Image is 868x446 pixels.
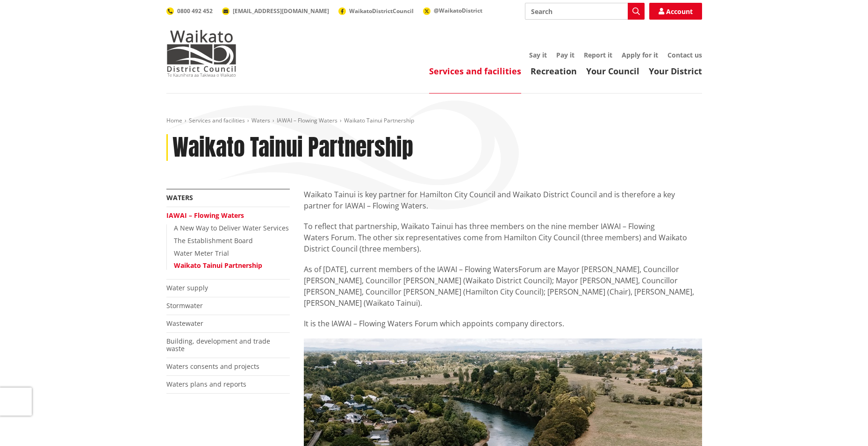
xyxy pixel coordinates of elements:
a: Water Meter Trial [174,249,229,258]
a: A New Way to Deliver Water Services [174,223,289,232]
a: Waikato Tainui Partnership [174,261,262,270]
a: Wastewater [166,319,203,328]
a: 0800 492 452 [166,7,213,15]
span: Waikato Tainui Partnership [344,116,414,124]
nav: breadcrumb [166,117,702,125]
a: WaikatoDistrictCouncil [338,7,414,15]
a: Building, development and trade waste [166,337,270,353]
a: Account [649,3,702,20]
a: Your Council [586,65,639,77]
a: Say it [529,50,547,59]
h1: Waikato Tainui Partnership [172,134,413,161]
span: @WaikatoDistrict [434,7,482,14]
a: Stormwater [166,301,203,310]
a: Waters [251,116,270,124]
a: Waters [166,193,193,202]
a: Waters plans and reports [166,380,246,388]
img: Waikato District Council - Te Kaunihera aa Takiwaa o Waikato [166,30,237,77]
a: Your District [649,65,702,77]
a: Water supply [166,283,208,292]
a: Contact us [667,50,702,59]
span: [EMAIL_ADDRESS][DOMAIN_NAME] [233,7,329,15]
p: As of [DATE], current members of the IAWAI – Flowing Waters [304,264,702,309]
a: [EMAIL_ADDRESS][DOMAIN_NAME] [222,7,329,15]
a: The Establishment Board [174,236,253,245]
a: Services and facilities [429,65,521,77]
a: Pay it [556,50,574,59]
a: Waters consents and projects [166,362,259,371]
p: It is the IAWAI – Flowing Waters Forum which appoints company directors. [304,318,702,329]
p: To reflect that partnership, Waikato Tainui has three members on the nine member IAWAI – Flowing ... [304,221,702,254]
a: Report it [584,50,612,59]
a: @WaikatoDistrict [423,7,482,14]
span: WaikatoDistrictCouncil [349,7,414,15]
a: IAWAI – Flowing Waters [166,211,244,220]
input: Search input [525,3,645,20]
a: Apply for it [622,50,658,59]
a: Services and facilities [189,116,245,124]
a: IAWAI – Flowing Waters [277,116,337,124]
p: Waikato Tainui is key partner for Hamilton City Council and Waikato District Council and is there... [304,189,702,211]
span: 0800 492 452 [177,7,213,15]
a: Recreation [531,65,577,77]
span: Forum are Mayor [PERSON_NAME], Councillor [PERSON_NAME], Councillor [PERSON_NAME] (Waikato Distri... [304,264,694,308]
a: Home [166,116,182,124]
